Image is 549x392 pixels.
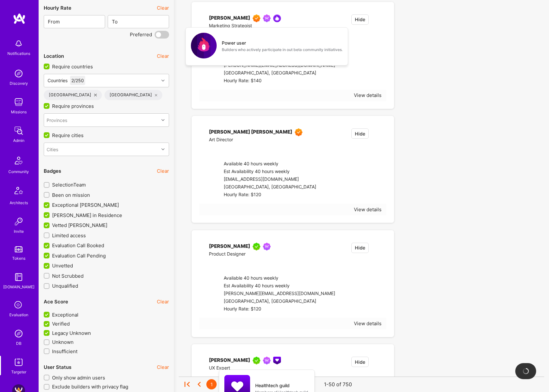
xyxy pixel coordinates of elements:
span: Exceptional [52,311,78,318]
span: Require countries [52,63,93,70]
div: UX Expert [209,364,281,372]
span: Verified [52,320,70,327]
i: icon Chevron [161,79,165,82]
i: icon EmptyStar [377,243,382,248]
span: Evaluation Call Booked [52,242,104,249]
div: Invite [14,228,24,235]
div: Art Director [209,136,305,144]
img: bell [12,37,25,50]
img: A.Teamer in Residence [253,243,260,250]
div: Community [8,168,29,175]
button: Hide [351,357,369,367]
div: [GEOGRAPHIC_DATA], [GEOGRAPHIC_DATA] [224,69,335,77]
img: teamwork [12,96,25,109]
div: Healthtech guild [255,382,290,389]
div: [EMAIL_ADDRESS][DOMAIN_NAME] [224,176,316,183]
div: [DOMAIN_NAME] [3,283,34,290]
span: Insufficient [52,348,77,355]
div: Missions [11,109,27,115]
div: Cities [47,146,58,152]
span: Not Scrubbed [52,273,84,279]
img: Been on Mission [263,243,271,250]
button: Clear [157,53,169,59]
img: loading [521,367,530,375]
div: Badges [44,168,61,174]
img: Healthtech guild [273,357,281,364]
i: icon linkedIn [209,259,214,264]
span: SelectionTeam [52,181,86,188]
span: Exclude builders with privacy flag [52,383,128,390]
div: [PERSON_NAME] [209,243,250,250]
div: Targeter [11,369,26,375]
img: Been on Mission [263,357,271,364]
span: Require cities [52,132,84,139]
div: [GEOGRAPHIC_DATA] [104,90,163,100]
img: Been on Mission [263,14,271,22]
div: [GEOGRAPHIC_DATA] [44,90,102,100]
div: Power user [222,39,246,46]
div: Provinces [47,117,67,123]
div: [GEOGRAPHIC_DATA], [GEOGRAPHIC_DATA] [224,183,316,191]
img: guide book [12,271,25,283]
div: View details [354,320,382,327]
img: discovery [12,67,25,80]
span: Limited access [52,232,86,239]
span: Legacy Unknown [52,330,91,336]
span: Unknown [52,339,74,345]
button: Clear [157,364,169,370]
div: Est Availability 40 hours weekly [224,168,316,176]
div: Ace Score [44,298,68,305]
button: Clear [157,168,169,174]
img: Power user [191,33,217,58]
div: Notifications [7,50,30,57]
button: Hide [351,14,369,25]
img: logo [13,13,26,24]
span: Vetted [PERSON_NAME] [52,222,107,229]
img: A.Teamer in Residence [253,357,260,364]
i: icon SelectionTeam [13,299,25,311]
div: User Status [44,364,71,370]
img: Community [11,153,26,168]
div: 2 [219,379,229,389]
img: Skill Targeter [12,356,25,369]
span: Unvetted [52,262,73,269]
img: admin teamwork [12,124,25,137]
i: icon EmptyStar [377,14,382,19]
div: Builders who actively participate in out beta community initiatives. [222,46,343,53]
div: Hourly Rate: $120 [224,305,335,313]
div: Product Designer [209,250,273,258]
img: Exceptional A.Teamer [253,14,260,22]
div: Hourly Rate: $140 [224,77,335,85]
img: Exceptional A.Teamer [295,128,302,136]
button: Hide [351,243,369,253]
div: View details [354,92,382,99]
div: View details [354,206,382,213]
span: Been on mission [52,192,90,198]
div: Discovery [10,80,28,87]
div: [PERSON_NAME] [209,357,250,364]
div: Available 40 hours weekly [224,274,335,282]
button: Clear [157,4,169,11]
div: Location [44,53,64,59]
i: icon linkedIn [209,145,214,150]
span: Preferred [130,31,152,38]
div: Countries [48,77,67,84]
div: Hourly Rate [44,4,71,11]
div: [GEOGRAPHIC_DATA], [GEOGRAPHIC_DATA] [224,298,335,305]
div: Hourly Rate: $120 [224,191,316,199]
div: DB [16,340,22,347]
i: icon Close [94,94,97,96]
div: Admin [13,137,24,144]
div: 1 [206,379,217,389]
img: Admin Search [12,327,25,340]
div: [PERSON_NAME][EMAIL_ADDRESS][DOMAIN_NAME] [224,290,335,298]
span: Evaluation Call Pending [52,252,106,259]
span: To [112,19,118,25]
div: Marketing Strategist [209,22,281,30]
div: Est Availability 40 hours weekly [224,282,335,290]
i: icon EmptyStar [377,128,382,133]
div: Available 40 hours weekly [224,160,316,168]
span: Exceptional [PERSON_NAME] [52,202,119,208]
span: [PERSON_NAME] in Residence [52,212,122,219]
i: icon Close [155,94,157,96]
